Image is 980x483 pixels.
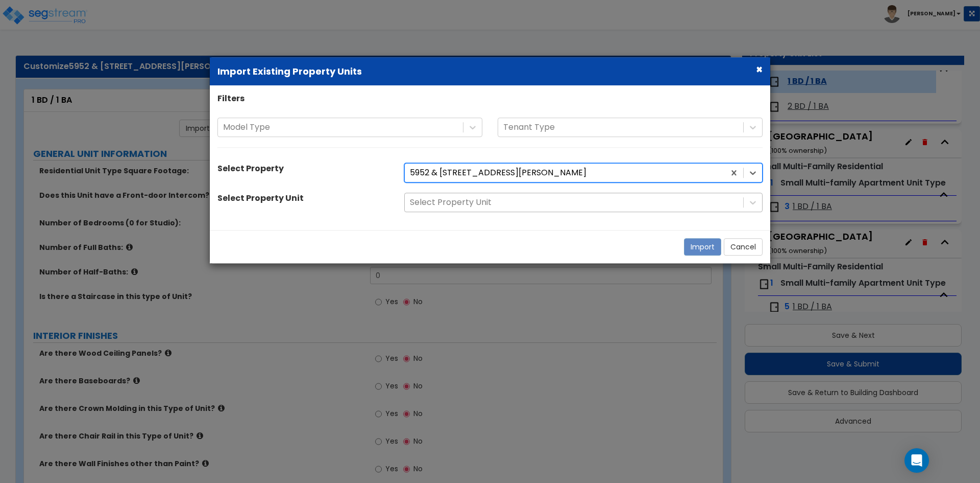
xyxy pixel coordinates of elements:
[217,93,244,105] label: Filters
[724,238,763,256] button: Cancel
[904,448,929,473] div: Open Intercom Messenger
[217,163,284,175] label: Select Property
[217,65,362,78] b: Import Existing Property Units
[217,193,304,204] label: Select Property Unit
[684,238,721,256] button: Import
[756,64,763,75] button: ×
